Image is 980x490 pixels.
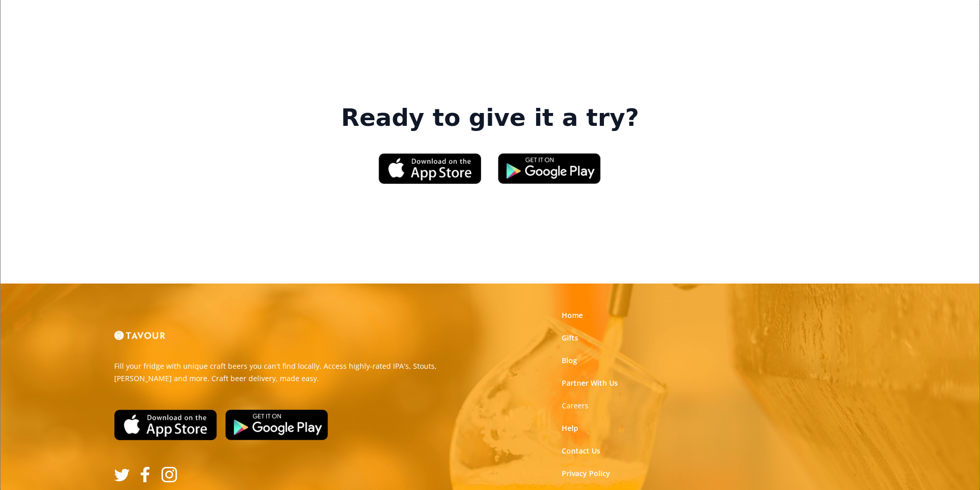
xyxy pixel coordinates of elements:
[562,401,589,411] a: Careers
[562,423,578,434] a: Help
[562,446,600,456] a: Contact Us
[562,468,610,479] a: Privacy Policy
[562,378,618,388] a: Partner With Us
[562,310,583,321] a: Home
[562,355,577,366] a: Blog
[562,333,578,343] a: Gifts
[341,104,639,133] strong: Ready to give it a try?
[114,360,483,385] p: Fill your fridge with unique craft beers you can't find locally. Access highly-rated IPA's, Stout...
